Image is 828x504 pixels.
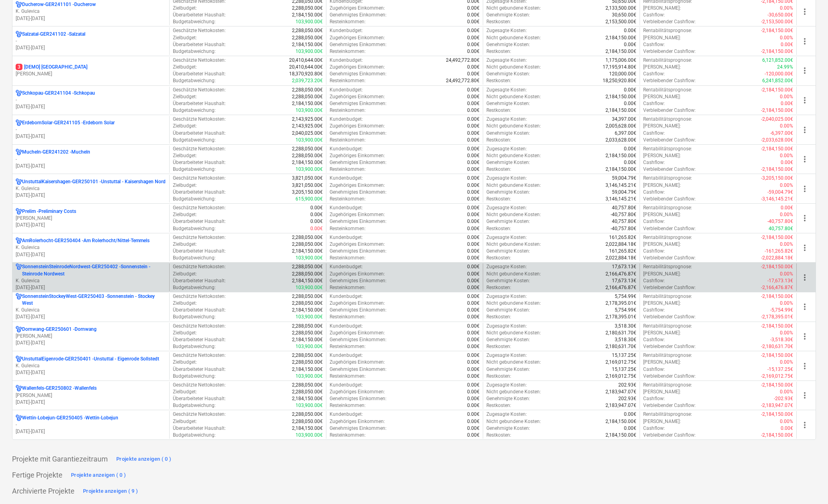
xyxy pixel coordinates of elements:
[781,41,793,48] p: 0.00€
[22,90,95,97] p: Schkopau-GER241104 - Schkopau
[16,31,166,51] div: Salzatal-GER241102 -Salzatal-[DATE]-[DATE]
[292,27,323,34] p: 2,288,050.00€
[22,208,76,215] p: Prelim - Preliminary Costs
[643,41,665,48] p: Cashflow :
[22,119,115,126] p: ErdebornSolar-GER241105 - Erdeborn Solar
[643,71,665,77] p: Cashflow :
[781,159,793,166] p: 0.00€
[615,130,636,137] p: 6,397.00€
[330,34,385,41] p: Zugehöriges Einkommen :
[16,31,22,38] div: Für das Projekt sind mehrere Währungen aktiviert
[116,455,172,464] div: Projekte anzeigen ( 0 )
[16,222,166,229] p: [DATE] - [DATE]
[292,93,323,100] p: 2,288,050.00€
[16,284,166,291] p: [DATE] - [DATE]
[292,116,323,123] p: 2,143,925.00€
[467,146,480,152] p: 0.00€
[16,415,22,421] div: Für das Projekt sind mehrere Währungen aktiviert
[330,137,366,144] p: Resteinkommen :
[612,175,636,182] p: 59,004.79€
[643,137,696,144] p: Verbleibender Cashflow :
[761,48,793,55] p: -2,184,150.00€
[289,71,323,77] p: 18,370,920.80€
[330,166,366,173] p: Resteinkommen :
[767,12,793,18] p: -30,650.00€
[330,64,385,71] p: Zugehöriges Einkommen :
[486,34,541,41] p: Nicht gebundene Kosten :
[83,487,138,496] div: Projekte anzeigen ( 9 )
[16,15,166,22] p: [DATE] - [DATE]
[486,175,527,182] p: Zugesagte Kosten :
[643,130,665,137] p: Cashflow :
[16,356,166,376] div: UnstuttalEigenrode-GER250401 -Unstuttal - Eigenrode SollstedtK. Gulevica[DATE]-[DATE]
[780,93,793,100] p: 0.00%
[173,116,226,123] p: Geschätzte Nettokosten :
[624,146,636,152] p: 0.00€
[16,163,166,170] p: [DATE] - [DATE]
[296,48,323,55] p: 103,900.00€
[467,87,480,93] p: 0.00€
[605,34,636,41] p: 2,184,150.00€
[16,415,166,435] div: Wettin-Lobejun-GER250405 -Wettin-Lobejun-[DATE]-[DATE]
[643,152,681,159] p: [PERSON_NAME] :
[16,97,166,103] p: -
[330,182,385,189] p: Zugehöriges Einkommen :
[643,146,692,152] p: Rentabilitätsprognose :
[643,123,681,130] p: [PERSON_NAME] :
[605,93,636,100] p: 2,184,150.00€
[800,332,810,341] span: more_vert
[486,87,527,93] p: Zugesagte Kosten :
[800,302,810,312] span: more_vert
[624,41,636,48] p: 0.00€
[114,453,174,466] button: Projekte anzeigen ( 0 )
[800,66,810,75] span: more_vert
[16,185,166,192] p: K. Gulevica
[16,314,166,320] p: [DATE] - [DATE]
[173,41,226,48] p: Überarbeiteter Haushalt :
[486,107,511,114] p: Restkosten :
[173,64,197,71] p: Zielbudget :
[788,466,828,504] iframe: Chat Widget
[643,87,692,93] p: Rentabilitätsprognose :
[22,1,96,8] p: Ducherow-GER241101 - Ducherow
[173,87,226,93] p: Geschätzte Nettokosten :
[486,48,511,55] p: Restkosten :
[486,146,527,152] p: Zugesagte Kosten :
[296,137,323,144] p: 103,900.00€
[780,152,793,159] p: 0.00%
[16,399,166,406] p: [DATE] - [DATE]
[467,34,480,41] p: 0.00€
[761,27,793,34] p: -2,184,150.00€
[770,130,793,137] p: -6,397.00€
[173,57,226,64] p: Geschätzte Nettokosten :
[16,333,166,340] p: [PERSON_NAME]
[467,48,480,55] p: 0.00€
[605,48,636,55] p: 2,184,150.00€
[173,12,226,18] p: Überarbeiteter Haushalt :
[16,237,166,258] div: AmRolerhocht-GER250404 -Am Rolerhocht/Nittel-TemmelsK. Gulevica[DATE]-[DATE]
[16,385,22,392] div: Für das Projekt sind mehrere Währungen aktiviert
[22,31,85,38] p: Salzatal-GER241102 - Salzatal
[71,471,126,480] div: Projekte anzeigen ( 0 )
[761,146,793,152] p: -2,184,150.00€
[624,159,636,166] p: 0.00€
[296,18,323,25] p: 103,900.00€
[173,166,216,173] p: Budgetabweichung :
[467,64,480,71] p: 0.00€
[781,100,793,107] p: 0.00€
[330,71,387,77] p: Genehmigtes Einkommen :
[467,71,480,77] p: 0.00€
[467,130,480,137] p: 0.00€
[643,166,696,173] p: Verbleibender Cashflow :
[330,48,366,55] p: Resteinkommen :
[643,64,681,71] p: [PERSON_NAME] :
[467,100,480,107] p: 0.00€
[173,159,226,166] p: Überarbeiteter Haushalt :
[800,184,810,194] span: more_vert
[643,159,665,166] p: Cashflow :
[624,27,636,34] p: 0.00€
[330,18,366,25] p: Resteinkommen :
[605,123,636,130] p: 2,005,628.00€
[173,77,216,84] p: Budgetabweichung :
[173,123,197,130] p: Zielbudget :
